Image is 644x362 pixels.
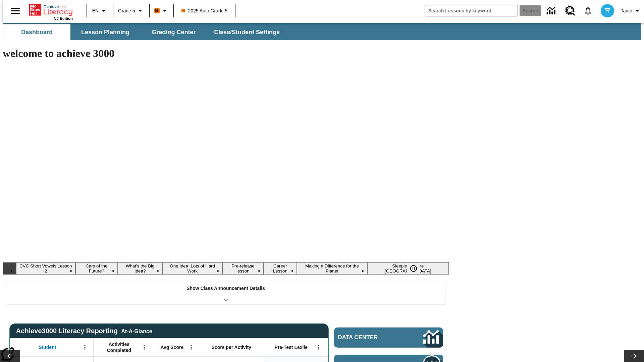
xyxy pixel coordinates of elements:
button: Slide 5 Pre-release lesson [222,262,264,275]
div: Show Class Announcement Details [6,281,445,304]
span: Tauto [621,7,632,14]
button: Grade: Grade 5, Select a grade [115,5,147,17]
button: Language: EN, Select a language [89,5,111,17]
a: Home [29,3,73,16]
span: Avg Score [160,344,183,350]
a: Notifications [579,2,597,19]
button: Boost Class color is orange. Change class color [152,5,171,17]
span: EN [92,7,99,14]
button: Pause [407,262,420,275]
button: Open side menu [5,1,25,21]
h1: welcome to achieve 3000 [3,47,449,60]
button: Profile/Settings [618,5,644,17]
button: Grading Center [140,24,207,40]
button: Open Menu [314,342,324,352]
span: Student [39,344,56,350]
button: Slide 2 Cars of the Future? [75,262,118,275]
span: Grade 5 [118,7,135,14]
div: At-A-Glance [121,327,152,335]
button: Lesson carousel, Next [624,350,644,362]
span: NJ Edition [54,16,73,20]
div: Pause [407,262,427,275]
button: Slide 4 One Idea, Lots of Hard Work [162,262,222,275]
button: Dashboard [3,24,70,40]
div: SubNavbar [3,24,286,40]
span: B [155,6,159,15]
button: Lesson Planning [72,24,139,40]
span: Data Center [338,334,401,341]
a: Data Center [334,327,443,348]
div: Home [29,2,73,20]
a: Resource Center, Will open in new tab [561,2,579,20]
button: Class/Student Settings [209,24,285,40]
span: Score per Activity [212,344,252,350]
button: Open Menu [139,342,149,352]
button: Open Menu [186,342,196,352]
img: avatar image [601,4,614,17]
button: Select a new avatar [597,2,618,19]
span: Achieve3000 Literacy Reporting [16,327,152,335]
span: Pre-Test Lexile [275,344,308,350]
span: 2025 Auto Grade 5 [181,7,228,14]
button: Slide 6 Career Lesson [264,262,297,275]
span: Activities Completed [97,341,141,353]
p: Show Class Announcement Details [186,285,265,292]
button: Open Menu [80,342,90,352]
input: search field [425,5,518,16]
div: SubNavbar [3,23,641,40]
button: Slide 1 CVC Short Vowels Lesson 2 [16,262,75,275]
a: Data Center [543,2,561,20]
button: Slide 7 Making a Difference for the Planet [297,262,367,275]
button: Slide 3 What's the Big Idea? [118,262,163,275]
button: Slide 8 Sleepless in the Animal Kingdom [367,262,449,275]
